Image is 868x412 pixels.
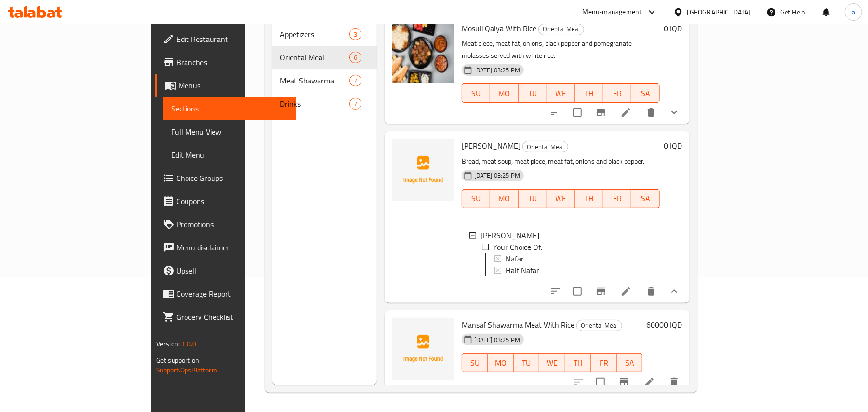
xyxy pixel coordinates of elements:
span: WE [543,356,561,370]
span: WE [551,86,572,100]
span: SA [635,192,656,206]
span: SU [466,86,487,100]
span: TH [579,192,600,206]
button: sort-choices [544,101,567,124]
span: Edit Restaurant [176,33,289,45]
nav: Menu sections [272,19,376,119]
span: TU [522,86,543,100]
span: [PERSON_NAME] [481,230,539,241]
button: TU [519,189,547,208]
button: SA [631,83,660,103]
span: WE [551,192,572,206]
span: TH [579,86,600,100]
button: TH [575,83,603,103]
a: Promotions [155,213,296,236]
button: WE [547,83,575,103]
a: Coupons [155,190,296,213]
span: MO [494,86,515,100]
button: sort-choices [544,280,567,303]
div: Meat Shawarma7 [272,69,376,92]
div: Oriental Meal [576,320,622,331]
button: FR [603,83,632,103]
svg: Show Choices [668,107,680,118]
h6: 0 IQD [664,22,682,35]
span: Upsell [176,265,289,276]
a: Edit Menu [163,143,296,166]
button: delete [663,371,686,394]
span: FR [595,356,613,370]
span: Mansaf Shawarma Meat With Rice [462,317,574,332]
span: MO [492,356,509,370]
span: SU [466,192,487,206]
span: Drinks [280,98,349,110]
span: Coupons [176,195,289,207]
span: Meat Shawarma [280,75,349,86]
span: 6 [350,53,361,62]
button: TH [575,189,603,208]
span: Branches [176,56,289,68]
span: TU [518,356,535,370]
span: Oriental Meal [280,52,349,63]
a: Menus [155,74,296,97]
span: Nafar [506,253,524,264]
span: [DATE] 03:25 PM [470,171,524,180]
span: 3 [350,30,361,39]
span: Your Choice Of: [493,241,542,253]
span: Choice Groups [176,172,289,184]
button: show more [663,280,686,303]
button: Branch-specific-item [613,371,636,394]
button: WE [539,353,565,372]
span: [DATE] 03:25 PM [470,66,524,75]
span: TU [522,192,543,206]
h6: 0 IQD [664,139,682,152]
p: Bread, meat soup, meat piece, meat fat, onions and black pepper. [462,155,660,167]
button: SA [617,353,642,372]
span: FR [607,192,628,206]
button: TU [514,353,539,372]
div: Drinks7 [272,92,376,115]
a: Upsell [155,259,296,282]
span: Oriental Meal [539,24,584,35]
span: SU [466,356,484,370]
h6: 60000 IQD [646,318,682,331]
span: SA [621,356,639,370]
a: Menu disclaimer [155,236,296,259]
button: TH [565,353,591,372]
span: Oriental Meal [523,141,568,152]
button: MO [490,189,519,208]
span: 7 [350,99,361,109]
a: Sections [163,97,296,120]
div: items [349,52,361,63]
button: SU [462,353,488,372]
a: Full Menu View [163,120,296,143]
a: Branches [155,51,296,74]
span: Full Menu View [171,126,289,137]
span: Appetizers [280,28,349,40]
span: Half Nafar [506,264,539,276]
img: Qalya Tashreeb [392,139,454,201]
button: SU [462,83,491,103]
a: Choice Groups [155,166,296,190]
span: Sections [171,103,289,114]
button: TU [519,83,547,103]
span: SA [635,86,656,100]
button: WE [547,189,575,208]
button: show more [663,101,686,124]
button: SA [631,189,660,208]
a: Coverage Report [155,282,296,305]
p: Meat piece, meat fat, onions, black pepper and pomegranate molasses served with white rice. [462,38,660,62]
span: Grocery Checklist [176,311,289,323]
a: Support.OpsPlatform [156,364,217,376]
span: Oriental Meal [577,320,622,331]
span: TH [569,356,587,370]
div: Appetizers3 [272,23,376,46]
button: delete [640,101,663,124]
span: Promotions [176,219,289,230]
span: a [852,7,855,17]
span: Mosuli Qalya With Rice [462,21,536,36]
img: Mosuli Qalya With Rice [392,22,454,83]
